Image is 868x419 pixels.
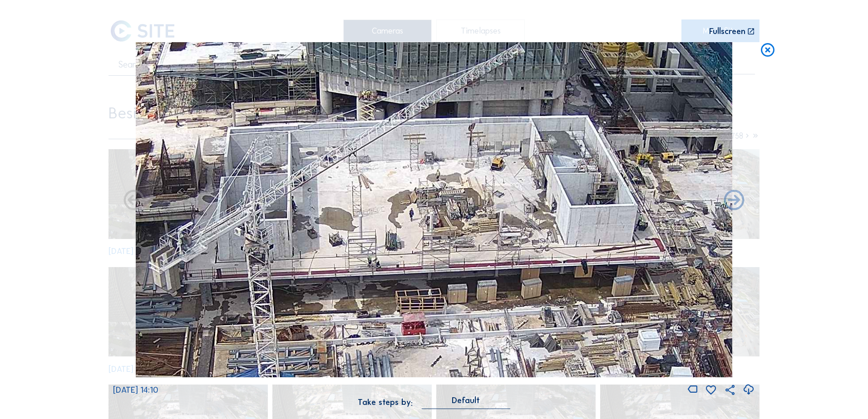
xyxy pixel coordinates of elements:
[722,189,746,213] i: Back
[358,398,413,406] div: Take steps by:
[113,385,158,395] span: [DATE] 14:10
[136,42,732,377] img: Image
[122,189,146,213] i: Forward
[422,396,510,409] div: Default
[709,27,745,36] div: Fullscreen
[452,396,480,404] div: Default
